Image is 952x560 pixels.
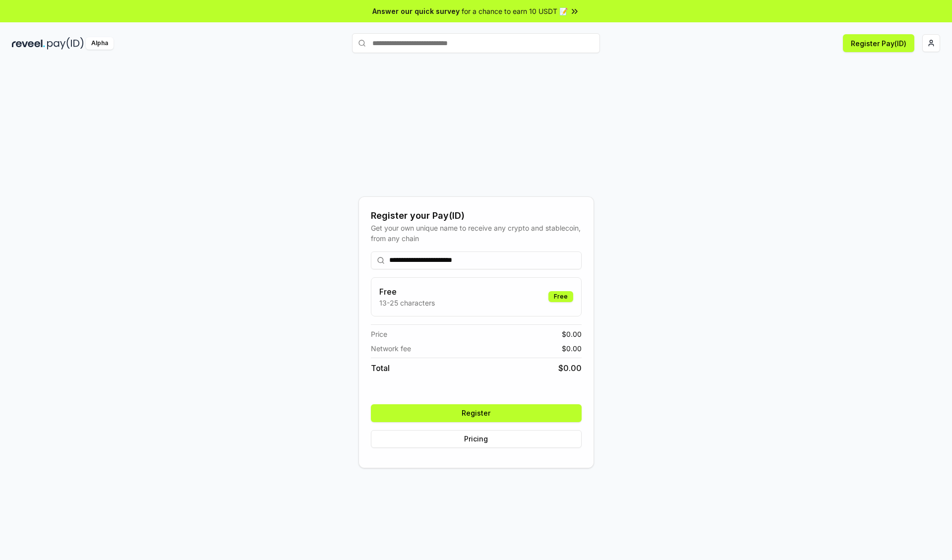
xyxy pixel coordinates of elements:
[47,37,84,50] img: pay_id
[371,329,387,339] span: Price
[371,343,411,354] span: Network fee
[562,329,582,339] span: $ 0.00
[86,37,114,50] div: Alpha
[379,298,435,308] p: 13-25 characters
[371,404,582,422] button: Register
[12,37,45,50] img: reveel_dark
[371,223,582,244] div: Get your own unique name to receive any crypto and stablecoin, from any chain
[372,6,460,16] span: Answer our quick survey
[558,362,582,374] span: $ 0.00
[562,343,582,354] span: $ 0.00
[462,6,568,16] span: for a chance to earn 10 USDT 📝
[843,34,914,52] button: Register Pay(ID)
[379,286,435,298] h3: Free
[548,291,573,302] div: Free
[371,430,582,448] button: Pricing
[371,209,582,223] div: Register your Pay(ID)
[371,362,390,374] span: Total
